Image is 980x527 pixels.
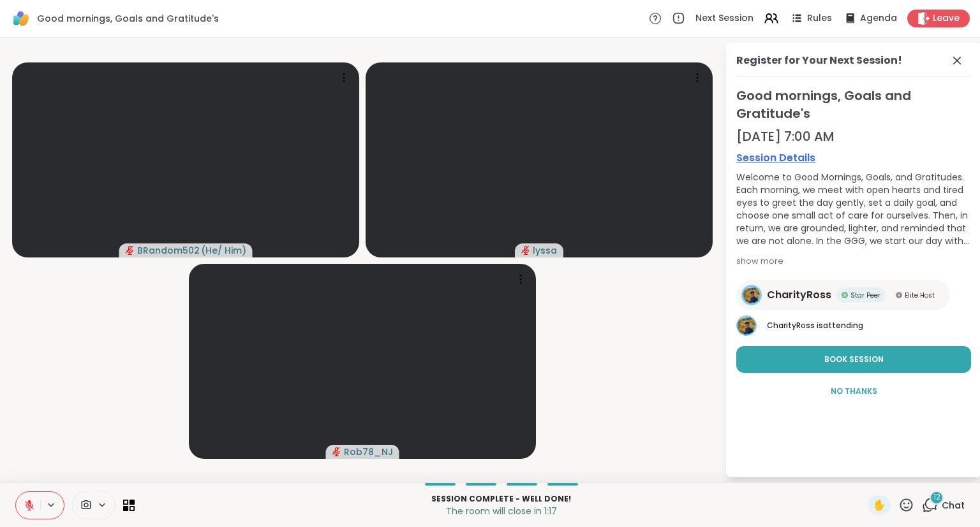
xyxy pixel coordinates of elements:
span: Good mornings, Goals and Gratitude's [736,87,971,122]
span: Rob78_NJ [344,445,393,458]
span: Elite Host [905,291,935,300]
span: CharityRoss [767,320,815,331]
p: Session Complete - well done! [142,493,860,505]
span: lyssa [533,244,557,257]
div: Welcome to Good Mornings, Goals, and Gratitudes. Each morning, we meet with open hearts and tired... [736,171,971,247]
span: Agenda [860,12,897,25]
span: audio-muted [332,447,341,456]
p: The room will close in 1:17 [142,505,860,517]
span: ( He/ Him ) [201,244,246,257]
span: Chat [942,499,965,512]
span: 12 [933,492,940,503]
div: show more [736,255,971,268]
button: No Thanks [736,378,971,405]
img: CharityRoss [738,317,755,335]
span: audio-muted [521,246,530,255]
span: Book Session [824,354,884,365]
button: Book Session [736,346,971,373]
span: Rules [807,12,832,25]
span: No Thanks [831,386,877,397]
img: Elite Host [896,292,902,298]
div: Register for Your Next Session! [736,53,902,68]
span: BRandom502 [137,244,200,257]
a: Session Details [736,150,971,166]
span: CharityRoss [767,287,831,303]
a: CharityRossCharityRossStar PeerStar PeerElite HostElite Host [736,280,950,310]
img: Star Peer [842,292,848,298]
div: [DATE] 7:00 AM [736,127,971,145]
img: ShareWell Logomark [10,8,32,29]
span: Star Peer [850,291,880,300]
span: Next Session [695,12,754,25]
img: CharityRoss [743,287,760,303]
span: ✋ [873,498,886,513]
span: Leave [933,12,960,25]
span: audio-muted [126,246,135,255]
p: is attending [767,320,971,331]
span: Good mornings, Goals and Gratitude's [37,12,219,25]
